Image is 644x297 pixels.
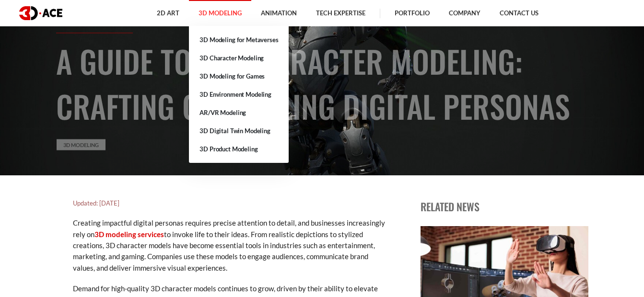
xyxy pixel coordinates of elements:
[189,85,289,103] a: 3D Environment Modeling
[73,217,389,274] p: Creating impactful digital personas requires precise attention to detail, and businesses increasi...
[19,6,62,20] img: logo dark
[189,103,289,122] a: AR/VR Modeling
[56,38,588,128] h1: A Guide to 3D Character Modeling: Crafting Compelling Digital Personas
[189,31,289,49] a: 3D Modeling for Metaverses
[189,122,289,140] a: 3D Digital Twin Modeling
[189,49,289,67] a: 3D Character Modeling
[421,198,588,215] p: Related news
[73,198,389,208] h5: Updated: [DATE]
[94,230,164,239] a: 3D modeling services
[189,67,289,85] a: 3D Modeling for Games
[189,140,289,158] a: 3D Product Modeling
[57,139,105,150] a: 3D Modeling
